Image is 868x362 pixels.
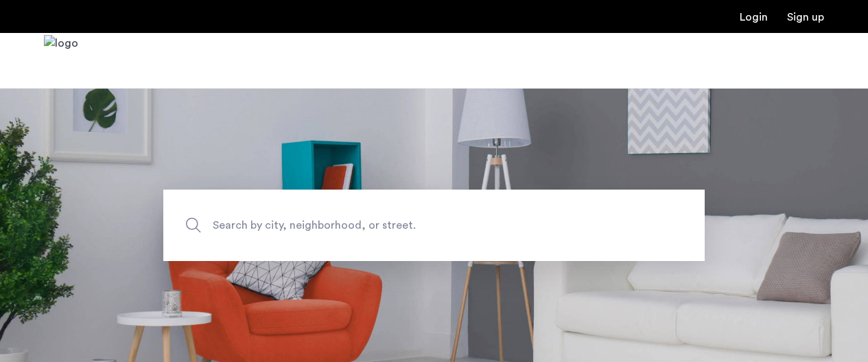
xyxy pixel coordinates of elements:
input: Apartment Search [163,190,705,261]
a: Cazamio Logo [44,35,78,87]
span: Search by city, neighborhood, or street. [213,216,591,234]
a: Registration [787,12,824,23]
img: logo [44,35,78,87]
a: Login [740,12,768,23]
